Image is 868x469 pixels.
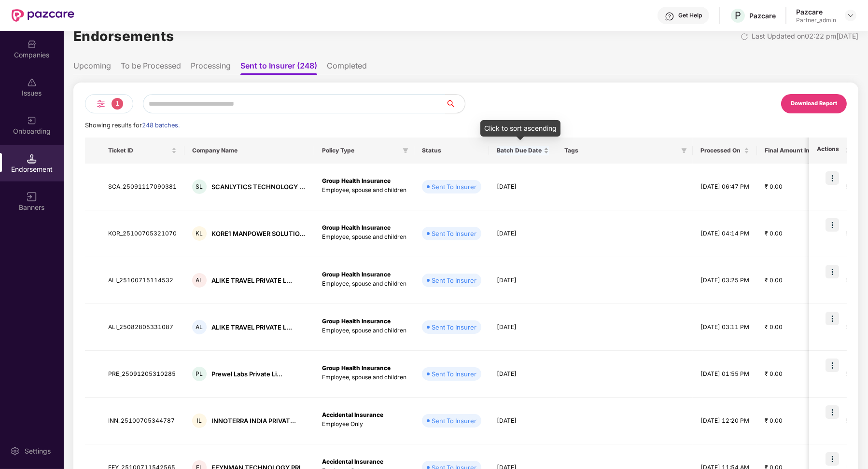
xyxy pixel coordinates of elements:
span: P [735,10,741,21]
div: ALIKE TRAVEL PRIVATE L... [211,276,292,285]
td: [DATE] 04:14 PM [693,210,757,257]
td: ₹ 0.00 [757,210,837,257]
td: ₹ 0.00 [757,351,837,398]
span: filter [681,148,687,153]
b: Group Health Insurance [322,177,391,184]
td: ₹ 0.00 [757,257,837,304]
td: KOR_25100705321070 [100,210,184,257]
td: INN_25100705344787 [100,398,184,444]
span: Ticket ID [108,147,169,154]
li: Completed [327,61,367,75]
td: [DATE] [489,164,557,210]
h1: Endorsements [73,26,174,47]
li: Upcoming [73,61,111,75]
div: PL [192,367,207,381]
span: filter [401,145,410,156]
div: SCANLYTICS TECHNOLOGY ... [211,182,305,192]
td: ₹ 0.00 [757,398,837,444]
img: icon [826,171,839,185]
div: Sent To Insurer [432,322,476,332]
th: Status [414,138,489,164]
td: [DATE] 06:47 PM [693,164,757,210]
th: Actions [809,138,847,164]
img: svg+xml;base64,PHN2ZyB4bWxucz0iaHR0cDovL3d3dy53My5vcmcvMjAwMC9zdmciIHdpZHRoPSIyNCIgaGVpZ2h0PSIyNC... [95,98,107,110]
div: INNOTERRA INDIA PRIVAT... [211,416,296,426]
div: SL [192,179,207,194]
td: [DATE] [489,398,557,444]
div: KORE1 MANPOWER SOLUTIO... [211,229,305,238]
p: Employee, spouse and children [322,373,406,382]
div: ALIKE TRAVEL PRIVATE L... [211,323,292,332]
p: Employee, spouse and children [322,186,406,195]
img: icon [826,218,839,232]
img: svg+xml;base64,PHN2ZyBpZD0iU2V0dGluZy0yMHgyMCIgeG1sbnM9Imh0dHA6Ly93d3cudzMub3JnLzIwMDAvc3ZnIiB3aW... [10,446,20,456]
span: Showing results for [85,122,180,129]
td: [DATE] [489,210,557,257]
td: [DATE] 03:25 PM [693,257,757,304]
span: Processed On [700,147,742,154]
th: Final Amount Incl. GST [757,138,837,164]
th: Ticket ID [100,138,184,164]
b: Accidental Insurance [322,458,383,465]
td: [DATE] 12:20 PM [693,398,757,444]
div: Sent To Insurer [432,416,476,426]
img: svg+xml;base64,PHN2ZyBpZD0iQ29tcGFuaWVzIiB4bWxucz0iaHR0cDovL3d3dy53My5vcmcvMjAwMC9zdmciIHdpZHRoPS... [27,40,37,49]
p: Employee, spouse and children [322,326,406,335]
div: Sent To Insurer [432,369,476,379]
div: KL [192,226,207,241]
span: 248 batches. [142,122,180,129]
img: icon [826,265,839,278]
li: To be Processed [121,61,181,75]
img: svg+xml;base64,PHN2ZyBpZD0iUmVsb2FkLTMyeDMyIiB4bWxucz0iaHR0cDovL3d3dy53My5vcmcvMjAwMC9zdmciIHdpZH... [741,33,748,41]
img: svg+xml;base64,PHN2ZyBpZD0iRHJvcGRvd24tMzJ4MzIiIHhtbG5zPSJodHRwOi8vd3d3LnczLm9yZy8yMDAwL3N2ZyIgd2... [847,12,854,19]
li: Sent to Insurer (248) [240,61,317,75]
div: Sent To Insurer [432,182,476,192]
div: Download Report [791,99,837,108]
span: Tags [564,147,677,154]
p: Employee Only [322,420,406,429]
td: ₹ 0.00 [757,304,837,351]
td: ALI_25100715114532 [100,257,184,304]
b: Group Health Insurance [322,271,391,278]
th: Company Name [184,138,314,164]
span: Policy Type [322,147,399,154]
td: ALI_25082805331087 [100,304,184,351]
td: SCA_25091117090381 [100,164,184,210]
p: Employee, spouse and children [322,233,406,242]
span: Batch Due Date [497,147,542,154]
td: [DATE] 03:11 PM [693,304,757,351]
div: AL [192,273,207,288]
img: icon [826,359,839,372]
span: 1 [112,98,123,110]
td: [DATE] [489,304,557,351]
img: svg+xml;base64,PHN2ZyB3aWR0aD0iMTQuNSIgaGVpZ2h0PSIxNC41IiB2aWV3Qm94PSIwIDAgMTYgMTYiIGZpbGw9Im5vbm... [27,154,37,164]
div: Click to sort ascending [480,120,560,137]
img: svg+xml;base64,PHN2ZyBpZD0iSGVscC0zMngzMiIgeG1sbnM9Imh0dHA6Ly93d3cudzMub3JnLzIwMDAvc3ZnIiB3aWR0aD... [665,12,674,21]
td: PRE_25091205310285 [100,351,184,398]
td: [DATE] [489,257,557,304]
b: Group Health Insurance [322,364,391,372]
img: icon [826,452,839,466]
span: search [445,100,465,108]
div: AL [192,320,207,334]
td: [DATE] [489,351,557,398]
p: Employee, spouse and children [322,279,406,289]
li: Processing [191,61,231,75]
div: Get Help [678,12,702,19]
th: Batch Due Date [489,138,557,164]
img: svg+xml;base64,PHN2ZyBpZD0iSXNzdWVzX2Rpc2FibGVkIiB4bWxucz0iaHR0cDovL3d3dy53My5vcmcvMjAwMC9zdmciIH... [27,78,37,87]
div: Pazcare [749,11,776,20]
td: [DATE] 01:55 PM [693,351,757,398]
div: Partner_admin [796,16,836,24]
div: IL [192,414,207,428]
img: svg+xml;base64,PHN2ZyB3aWR0aD0iMTYiIGhlaWdodD0iMTYiIHZpZXdCb3g9IjAgMCAxNiAxNiIgZmlsbD0ibm9uZSIgeG... [27,192,37,202]
img: svg+xml;base64,PHN2ZyB3aWR0aD0iMjAiIGhlaWdodD0iMjAiIHZpZXdCb3g9IjAgMCAyMCAyMCIgZmlsbD0ibm9uZSIgeG... [27,116,37,125]
span: filter [403,148,408,153]
th: Processed On [693,138,757,164]
div: Prewel Labs Private Li... [211,370,282,379]
td: ₹ 0.00 [757,164,837,210]
b: Group Health Insurance [322,224,391,231]
span: filter [679,145,689,156]
img: New Pazcare Logo [12,9,74,22]
div: Sent To Insurer [432,229,476,238]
